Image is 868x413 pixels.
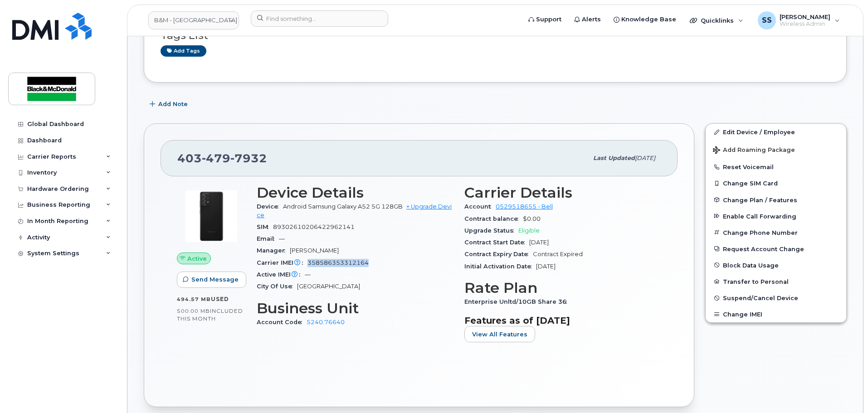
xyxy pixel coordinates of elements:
span: SIM [257,224,273,230]
a: 0529518655 - Bell [496,203,553,210]
span: [DATE] [536,263,556,270]
a: + Upgrade Device [257,203,452,218]
button: Change Phone Number [706,224,846,241]
a: B&M - Alberta [148,11,239,29]
button: Add Roaming Package [706,140,846,159]
div: Samantha Shandera [751,11,846,29]
span: Send Message [191,275,239,284]
a: 5240.76640 [307,319,345,326]
button: Reset Voicemail [706,159,846,175]
span: used [211,296,229,302]
span: [PERSON_NAME] [780,13,830,20]
span: 7932 [230,151,267,165]
button: Change IMEI [706,306,846,322]
span: 479 [202,151,230,165]
span: Android Samsung Galaxy A52 5G 128GB [283,203,403,210]
span: Wireless Admin [780,20,830,28]
a: Support [522,10,568,29]
span: Contract Start Date [464,239,529,246]
span: Manager [257,247,290,254]
span: Last updated [593,155,635,161]
h3: Tags List [161,30,830,41]
img: image20231002-3703462-2e78ka.jpeg [184,189,239,243]
a: Alerts [568,10,607,29]
button: Change SIM Card [706,175,846,191]
span: 500.00 MB [177,308,210,314]
span: Contract balance [464,215,523,222]
span: Suspend/Cancel Device [723,295,798,301]
h3: Features as of [DATE] [464,315,661,326]
span: Email [257,235,279,242]
span: Add Note [158,100,188,108]
div: Quicklinks [683,11,750,29]
button: Send Message [177,272,246,288]
h3: Device Details [257,185,454,201]
span: Knowledge Base [621,15,676,24]
span: 494.57 MB [177,296,211,302]
span: Device [257,203,283,210]
span: Enable Call Forwarding [723,213,796,219]
span: Quicklinks [701,17,734,24]
span: Active [187,254,207,263]
span: Initial Activation Date [464,263,536,270]
button: Request Account Change [706,241,846,257]
span: included this month [177,307,243,322]
span: Active IMEI [257,271,305,278]
span: Eligible [518,227,540,234]
span: View All Features [472,330,527,339]
a: Knowledge Base [607,10,683,29]
span: Enterprise Unltd/10GB Share 36 [464,298,571,305]
button: View All Features [464,326,535,342]
span: 358586353312164 [307,259,369,266]
span: [DATE] [635,155,655,161]
span: Contract Expiry Date [464,251,533,258]
span: City Of Use [257,283,297,290]
a: Edit Device / Employee [706,124,846,140]
span: Support [536,15,561,24]
a: Add tags [161,45,206,57]
span: 403 [177,151,267,165]
span: Add Roaming Package [713,146,795,155]
button: Transfer to Personal [706,273,846,290]
span: Contract Expired [533,251,583,258]
span: [DATE] [529,239,549,246]
span: — [279,235,285,242]
h3: Carrier Details [464,185,661,201]
span: [PERSON_NAME] [290,247,339,254]
h3: Business Unit [257,300,454,316]
span: $0.00 [523,215,541,222]
button: Enable Call Forwarding [706,208,846,224]
span: Upgrade Status [464,227,518,234]
span: Change Plan / Features [723,196,797,203]
span: Carrier IMEI [257,259,307,266]
button: Block Data Usage [706,257,846,273]
span: Account [464,203,496,210]
span: Alerts [582,15,601,24]
span: SS [762,15,772,26]
button: Add Note [144,96,195,112]
input: Find something... [251,10,388,27]
span: — [305,271,311,278]
button: Suspend/Cancel Device [706,290,846,306]
button: Change Plan / Features [706,192,846,208]
h3: Rate Plan [464,280,661,296]
span: Account Code [257,319,307,326]
span: [GEOGRAPHIC_DATA] [297,283,360,290]
span: 89302610206422962141 [273,224,355,230]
